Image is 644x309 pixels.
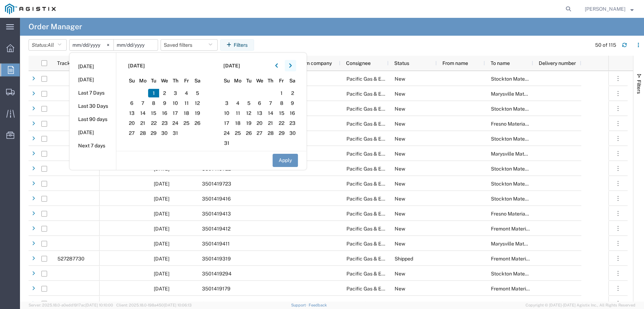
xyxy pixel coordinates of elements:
span: Sa [287,77,298,85]
li: [DATE] [70,60,116,73]
span: 12 [192,99,203,107]
span: 16 [287,109,298,117]
span: Fr [181,77,192,85]
span: 3501419723 [202,181,231,187]
span: Stockton Materials [491,106,534,112]
span: 3501419412 [202,226,230,232]
span: 31 [222,139,233,147]
span: Stockton Materials [491,181,534,187]
span: 23 [159,119,170,127]
span: 3 [222,99,233,107]
span: 19 [243,119,254,127]
span: 30 [287,129,298,137]
span: New [395,121,405,127]
span: Stockton Materials [491,136,534,142]
span: Marysville Materials Receiving [491,91,560,97]
span: New [395,136,405,142]
span: 6 [254,99,265,107]
span: 19 [192,109,203,117]
span: 29 [148,129,159,137]
span: Filters [636,80,642,94]
span: 26 [192,119,203,127]
span: 27 [254,129,265,137]
button: [PERSON_NAME] [584,5,634,13]
span: New [395,211,405,217]
span: [DATE] [223,62,240,70]
span: 8 [148,99,159,107]
span: 1 [148,89,159,97]
span: 17 [170,109,181,117]
span: Su [222,77,233,85]
h4: Order Manager [29,18,82,36]
span: 08/26/2025 [154,301,169,307]
span: 5 [243,99,254,107]
span: 10 [222,109,233,117]
span: From name [442,60,468,66]
li: Last 30 Days [70,100,116,113]
span: 2 [287,89,298,97]
span: 08/30/2025 [154,226,169,232]
span: Th [265,77,276,85]
span: [DATE] [128,62,145,70]
span: Fremont Materials Receiving [491,286,556,292]
span: New [395,196,405,202]
span: 15 [148,109,159,117]
span: 28 [265,129,276,137]
span: 7 [265,99,276,107]
span: New [395,226,405,232]
span: Pacific Gas & Electric Company [346,256,419,262]
span: Stockton Materials [491,301,534,307]
span: 12 [243,109,254,117]
li: Next 7 days [70,139,116,152]
span: 10 [170,99,181,107]
span: New [395,166,405,172]
span: New [395,241,405,247]
span: 3501419413 [202,211,231,217]
span: We [254,77,265,85]
span: Sa [192,77,203,85]
span: Pacific Gas & Electric Company [346,136,419,142]
li: [DATE] [70,73,116,86]
span: 22 [276,119,287,127]
span: 15 [276,109,287,117]
span: All [47,42,54,48]
span: 1 [276,89,287,97]
span: 17 [222,119,233,127]
span: 31 [170,129,181,137]
span: Pacific Gas & Electric Company [346,151,419,157]
input: Not set [70,40,113,50]
span: New [395,76,405,82]
span: Mo [232,77,243,85]
span: 08/30/2025 [154,211,169,217]
span: 23 [287,119,298,127]
span: 28 [137,129,148,137]
span: Su [126,77,137,85]
span: Tu [243,77,254,85]
span: From company [298,60,332,66]
span: Pacific Gas & Electric Company [346,121,419,127]
span: New [395,151,405,157]
span: 08/30/2025 [154,241,169,247]
span: 18 [232,119,243,127]
span: Shipped [395,256,413,262]
span: New [395,286,405,292]
span: Pacific Gas & Electric Company [346,241,419,247]
span: 7 [137,99,148,107]
span: 24 [222,129,233,137]
span: 3501419294 [202,271,232,277]
a: Feedback [309,303,327,307]
li: Last 90 days [70,113,116,126]
span: Pacific Gas & Electric Company [346,76,419,82]
span: 08/29/2025 [154,256,169,262]
span: 2 [159,89,170,97]
a: Support [291,303,309,307]
span: Pacific Gas & Electric Company [346,166,419,172]
span: New [395,301,405,307]
span: Stockton Materials [491,166,534,172]
span: 08/30/2025 [154,196,169,202]
span: New [395,106,405,112]
span: 22 [148,119,159,127]
span: 3501419319 [202,256,231,262]
span: 3501419416 [202,196,231,202]
input: Not set [114,40,158,50]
